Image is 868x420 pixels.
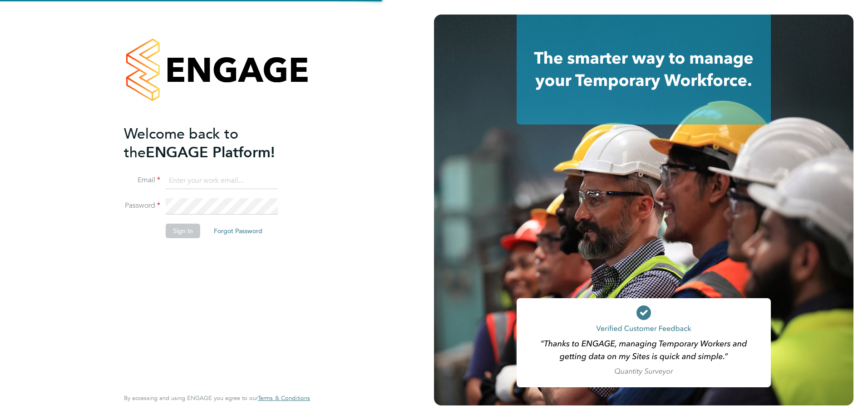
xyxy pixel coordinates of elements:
[258,395,310,402] a: Terms & Conditions
[258,394,310,402] span: Terms & Conditions
[166,224,200,238] button: Sign In
[166,173,278,189] input: Enter your work email...
[207,224,270,238] button: Forgot Password
[124,125,238,161] span: Welcome back to the
[124,175,160,185] label: Email
[124,201,160,210] label: Password
[124,394,310,402] span: By accessing and using ENGAGE you agree to our
[124,125,301,162] h2: ENGAGE Platform!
